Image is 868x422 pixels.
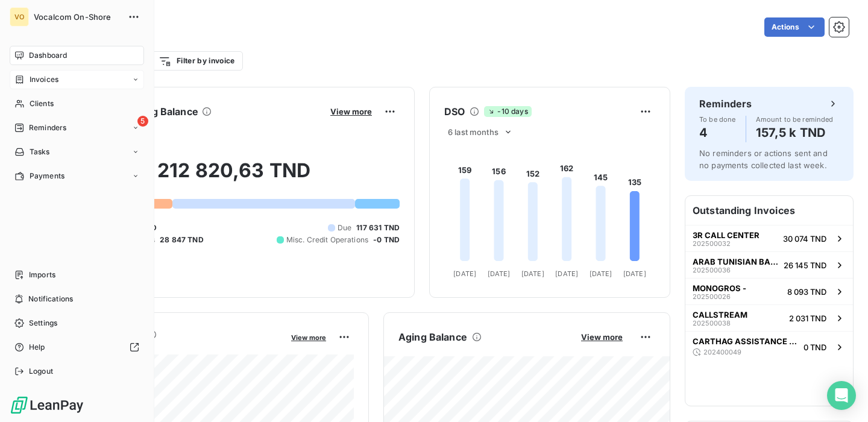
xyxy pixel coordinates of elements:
[581,332,623,342] span: View more
[699,96,752,111] h6: Reminders
[453,269,476,278] tspan: [DATE]
[488,269,511,278] tspan: [DATE]
[29,50,67,61] span: Dashboard
[789,313,826,323] span: 2 031 TND
[685,331,853,362] button: CARTHAG ASSISTANCE & SERVICE2024000490 TND
[521,269,544,278] tspan: [DATE]
[30,171,64,181] span: Payments
[804,342,826,352] span: 0 TND
[577,332,626,342] button: View more
[373,235,400,245] span: -0 TND
[693,320,731,327] span: 202500038
[29,269,55,280] span: Imports
[685,304,853,331] button: CALLSTREAM2025000382 031 TND
[685,278,853,304] button: MONOGROS -2025000268 093 TND
[827,381,856,410] div: Open Intercom Messenger
[693,293,731,300] span: 202500026
[693,240,731,247] span: 202500032
[784,260,826,270] span: 26 145 TND
[29,318,57,329] span: Settings
[623,269,646,278] tspan: [DATE]
[685,196,853,225] h6: Outstanding Invoices
[685,251,853,278] button: ARAB TUNISIAN BANK20250003626 145 TND
[699,116,736,123] span: To be done
[68,342,283,354] span: Monthly Revenue
[30,74,58,85] span: Invoices
[137,116,148,127] span: 5
[356,222,400,233] span: 117 631 TND
[291,333,326,342] span: View more
[693,310,747,320] span: CALLSTREAM
[30,146,50,157] span: Tasks
[34,12,121,22] span: Vocalcom On-Shore
[29,122,66,133] span: Reminders
[693,283,746,293] span: MONOGROS -
[699,123,736,142] h4: 4
[783,234,826,244] span: 30 074 TND
[160,235,204,245] span: 28 847 TND
[330,107,372,116] span: View more
[288,332,330,342] button: View more
[756,116,834,123] span: Amount to be reminded
[29,366,53,377] span: Logout
[484,106,531,117] span: -10 days
[703,348,741,356] span: 202400049
[10,338,144,357] a: Help
[444,104,465,119] h6: DSO
[286,235,368,245] span: Misc. Credit Operations
[151,51,242,71] button: Filter by invoice
[693,230,759,240] span: 3R CALL CENTER
[764,17,825,37] button: Actions
[756,123,834,142] h4: 157,5 k TND
[693,257,779,266] span: ARAB TUNISIAN BANK
[685,225,853,251] button: 3R CALL CENTER20250003230 074 TND
[555,269,578,278] tspan: [DATE]
[28,294,73,304] span: Notifications
[10,7,29,27] div: VO
[68,159,400,195] h2: 212 820,63 TND
[398,330,467,344] h6: Aging Balance
[590,269,612,278] tspan: [DATE]
[699,148,828,170] span: No reminders or actions sent and no payments collected last week.
[327,106,376,117] button: View more
[338,222,351,233] span: Due
[10,395,84,415] img: Logo LeanPay
[448,127,498,137] span: 6 last months
[30,98,54,109] span: Clients
[693,266,731,274] span: 202500036
[693,336,799,346] span: CARTHAG ASSISTANCE & SERVICE
[787,287,826,297] span: 8 093 TND
[29,342,45,353] span: Help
